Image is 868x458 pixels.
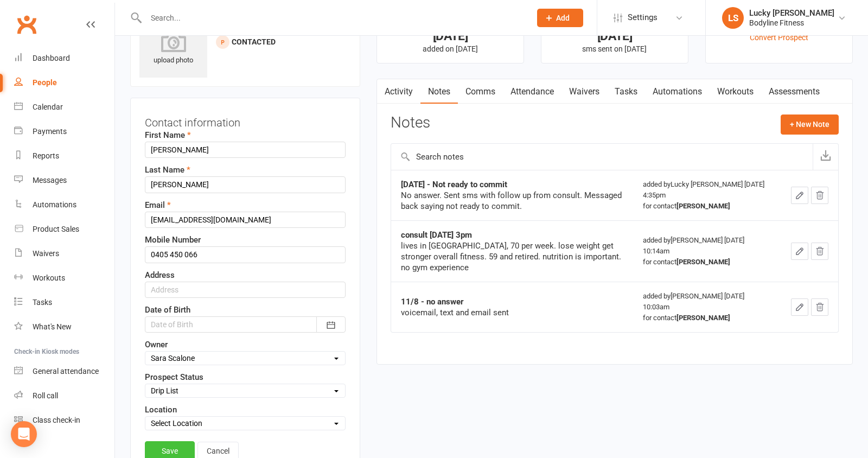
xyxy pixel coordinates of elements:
a: Class kiosk mode [14,408,114,432]
strong: [PERSON_NAME] [676,314,730,322]
div: Workouts [33,273,65,282]
button: + New Note [781,114,839,134]
div: for contact [643,257,771,268]
div: for contact [643,201,771,212]
button: Add [537,9,583,27]
a: Tasks [607,79,645,104]
p: sms sent on [DATE] [551,44,678,53]
label: Owner [145,338,168,351]
a: Attendance [503,79,561,104]
a: Convert Prospect [750,33,808,42]
a: Comms [458,79,503,104]
div: added by [PERSON_NAME] [DATE] 10:14am [643,235,771,268]
div: Open Intercom Messenger [11,421,37,447]
label: Address [145,269,175,282]
a: Roll call [14,384,114,408]
strong: 11/8 - no answer [401,297,464,307]
div: Lucky [PERSON_NAME] [749,8,834,18]
a: Reports [14,144,114,168]
strong: [PERSON_NAME] [676,258,730,266]
label: Date of Birth [145,303,190,316]
div: [DATE] [551,30,678,42]
div: upload photo [139,30,207,66]
label: Mobile Number [145,233,201,246]
a: What's New [14,315,114,339]
div: Class check-in [33,416,80,424]
span: Contacted [232,37,276,46]
a: Notes [420,79,458,104]
div: Automations [33,200,76,209]
a: Product Sales [14,217,114,241]
strong: [PERSON_NAME] [676,202,730,210]
p: added on [DATE] [387,44,514,53]
div: Payments [33,127,67,136]
h3: Contact information [145,112,346,129]
strong: [DATE] - Not ready to commit [401,180,507,189]
a: Activity [377,79,420,104]
div: added by Lucky [PERSON_NAME] [DATE] 4:35pm [643,179,771,212]
input: Email [145,212,346,228]
input: Mobile Number [145,246,346,263]
a: Messages [14,168,114,193]
a: People [14,71,114,95]
a: Tasks [14,290,114,315]
input: First Name [145,142,346,158]
a: Workouts [14,266,114,290]
a: General attendance kiosk mode [14,359,114,384]
span: Add [556,14,570,22]
input: Search notes [391,144,813,170]
a: Calendar [14,95,114,119]
div: Bodyline Fitness [749,18,834,28]
div: Product Sales [33,225,79,233]
a: Workouts [710,79,761,104]
div: for contact [643,313,771,323]
div: Calendar [33,103,63,111]
div: No answer. Sent sms with follow up from consult. Messaged back saying not ready to commit. [401,190,623,212]
div: lives in [GEOGRAPHIC_DATA], 70 per week. lose weight get stronger overall fitness. 59 and retired... [401,240,623,273]
a: Payments [14,119,114,144]
label: Email [145,199,171,212]
a: Waivers [561,79,607,104]
div: added by [PERSON_NAME] [DATE] 10:03am [643,291,771,323]
a: Waivers [14,241,114,266]
strong: consult [DATE] 3pm [401,230,472,240]
div: Reports [33,151,59,160]
h3: Notes [391,114,430,134]
div: Waivers [33,249,59,258]
input: Address [145,282,346,298]
label: Location [145,403,177,416]
label: Last Name [145,163,190,176]
div: People [33,78,57,87]
div: [DATE] [387,30,514,42]
div: Roll call [33,391,58,400]
label: First Name [145,129,191,142]
a: Clubworx [13,11,40,38]
a: Automations [14,193,114,217]
div: Messages [33,176,67,185]
span: Settings [628,5,658,30]
div: LS [722,7,744,29]
a: Assessments [761,79,827,104]
div: General attendance [33,367,99,376]
div: What's New [33,322,72,331]
input: Last Name [145,176,346,193]
input: Search... [143,10,523,26]
div: Dashboard [33,54,70,62]
div: voicemail, text and email sent [401,307,623,318]
a: Automations [645,79,710,104]
a: Dashboard [14,46,114,71]
div: Tasks [33,298,52,307]
label: Prospect Status [145,371,203,384]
